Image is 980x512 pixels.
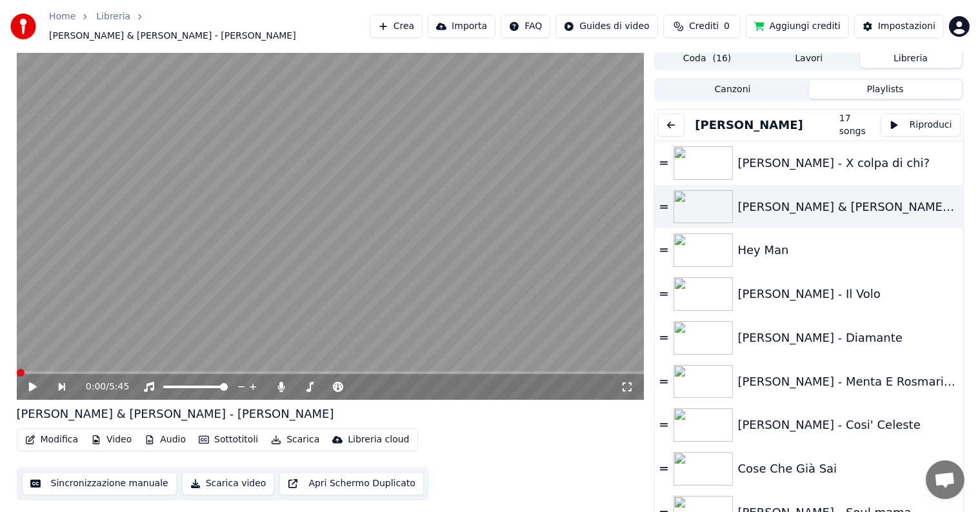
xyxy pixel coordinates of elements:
button: Canzoni [656,80,809,99]
span: [PERSON_NAME] & [PERSON_NAME] - [PERSON_NAME] [49,30,296,43]
span: 0:00 [86,380,106,393]
a: Aprire la chat [926,460,965,499]
button: Crea [370,15,423,38]
button: Scarica [266,431,325,449]
div: [PERSON_NAME] - X colpa di chi? [738,154,958,172]
div: Libreria cloud [348,433,409,446]
button: Audio [139,431,191,449]
button: Sottotitoli [194,431,263,449]
div: 17 songs [839,112,875,138]
div: [PERSON_NAME] & [PERSON_NAME] - [PERSON_NAME] [17,405,334,423]
button: Importa [428,15,495,38]
a: Libreria [96,10,130,23]
button: Modifica [20,431,84,449]
button: Sincronizzazione manuale [22,472,177,495]
button: Lavori [758,49,860,68]
button: Guides di video [555,15,657,38]
button: Impostazioni [854,15,944,38]
a: Home [49,10,75,23]
span: ( 16 ) [713,52,732,65]
div: [PERSON_NAME] - Diamante [738,329,958,347]
nav: breadcrumb [49,10,370,43]
div: [PERSON_NAME] - Cosi' Celeste [738,416,958,434]
button: Riproduci [881,113,961,137]
button: Libreria [860,49,962,68]
span: 0 [724,20,730,33]
img: youka [10,14,36,39]
span: 5:45 [109,380,129,393]
div: Hey Man [738,241,958,259]
button: Video [86,431,137,449]
button: Scarica video [182,472,275,495]
button: FAQ [501,15,550,38]
div: / [86,380,117,393]
div: [PERSON_NAME] & [PERSON_NAME] - [PERSON_NAME] [738,198,958,216]
button: Apri Schermo Duplicato [279,472,423,495]
button: [PERSON_NAME] [690,116,808,134]
button: Coda [656,49,758,68]
div: Impostazioni [878,20,935,33]
div: [PERSON_NAME] - Il Volo [738,285,958,303]
button: Crediti0 [663,15,741,38]
div: [PERSON_NAME] - Menta E Rosmarino [738,373,958,391]
button: Playlists [809,80,962,99]
span: Crediti [689,20,719,33]
button: Aggiungi crediti [746,15,849,38]
div: Cose Che Già Sai [738,460,958,478]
